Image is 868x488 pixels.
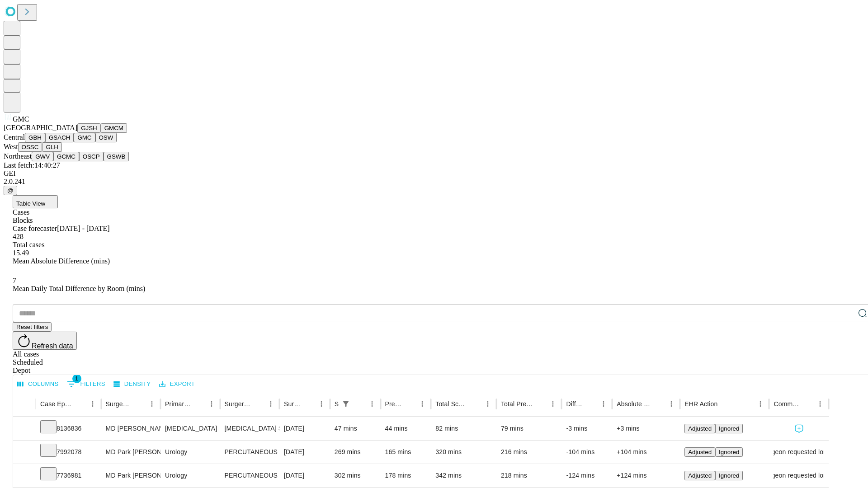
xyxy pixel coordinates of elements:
div: +124 mins [617,464,675,487]
div: 8136836 [40,417,97,440]
span: Central [4,133,25,141]
span: Table View [16,200,45,207]
button: GWV [32,152,53,161]
button: Refresh data [13,332,77,350]
button: Sort [403,398,416,410]
button: Sort [534,398,547,410]
span: Ignored [719,425,739,432]
button: Menu [416,398,429,410]
button: Menu [665,398,678,410]
div: Total Scheduled Duration [435,400,468,408]
span: Adjusted [688,472,712,479]
span: Ignored [719,449,739,455]
span: Refresh data [32,342,73,350]
span: Adjusted [688,449,712,455]
button: GMCM [101,123,127,133]
div: 178 mins [385,464,427,487]
button: Export [157,377,197,391]
div: 7736981 [40,464,97,487]
button: Reset filters [13,322,52,332]
button: Sort [652,398,665,410]
div: Comments [774,400,800,408]
button: Sort [801,398,814,410]
div: [DATE] [284,464,325,487]
button: Menu [754,398,767,410]
div: [DATE] [284,441,325,464]
button: Menu [264,398,277,410]
div: Surgery Date [284,400,302,408]
div: Difference [566,400,584,408]
span: GMC [13,115,29,123]
div: Primary Service [165,400,191,408]
div: [DATE] [284,417,325,440]
div: 1 active filter [340,398,352,410]
div: 269 mins [335,441,376,464]
span: Mean Absolute Difference (mins) [13,257,110,265]
button: Sort [252,398,264,410]
button: Menu [481,398,494,410]
button: Show filters [340,398,352,410]
button: Menu [86,398,99,410]
span: Reset filters [16,324,48,330]
button: @ [4,186,17,195]
button: GSWB [104,152,129,161]
div: GEI [4,169,864,178]
button: Select columns [15,377,61,391]
span: 428 [13,233,24,240]
button: OSW [95,133,117,142]
span: @ [7,187,14,194]
div: -104 mins [566,441,608,464]
div: [MEDICAL_DATA] SKIN [MEDICAL_DATA] MUSCLE AND BONE [225,417,275,440]
span: Ignored [719,472,739,479]
div: 216 mins [501,441,557,464]
div: 342 mins [435,464,492,487]
button: Menu [315,398,328,410]
div: Surgery Name [225,400,251,408]
div: 82 mins [435,417,492,440]
span: [GEOGRAPHIC_DATA] [4,124,77,131]
div: 302 mins [335,464,376,487]
div: PERCUTANEOUS NEPHROSTOLITHOTOMY OVER 2CM [225,441,275,464]
button: Adjusted [684,471,715,480]
div: Total Predicted Duration [501,400,533,408]
div: Surgeon requested longer [774,441,824,464]
div: +104 mins [617,441,675,464]
button: Adjusted [684,447,715,457]
button: Sort [74,398,86,410]
div: -124 mins [566,464,608,487]
button: Sort [469,398,481,410]
button: Sort [302,398,315,410]
button: Expand [18,445,31,460]
div: 320 mins [435,441,492,464]
div: -3 mins [566,417,608,440]
button: GBH [25,133,45,142]
div: Case Epic Id [40,400,73,408]
button: GSACH [45,133,74,142]
div: [MEDICAL_DATA] [165,417,215,440]
div: Absolute Difference [617,400,651,408]
span: [DATE] - [DATE] [57,225,109,232]
div: Surgeon requested longer [774,464,824,487]
button: Sort [718,398,731,410]
span: Case forecaster [13,225,57,232]
div: +3 mins [617,417,675,440]
span: Surgeon requested longer [761,441,836,464]
div: 44 mins [385,417,427,440]
div: 7992078 [40,441,97,464]
div: 47 mins [335,417,376,440]
span: 15.49 [13,249,29,257]
button: GMC [74,133,95,142]
div: MD [PERSON_NAME] [PERSON_NAME] Md [106,417,156,440]
button: Ignored [715,424,743,433]
button: Ignored [715,471,743,480]
button: Expand [18,421,31,437]
div: MD Park [PERSON_NAME] [106,441,156,464]
div: MD Park [PERSON_NAME] [106,464,156,487]
button: GLH [42,142,61,152]
button: Density [111,377,153,391]
span: 7 [13,277,16,284]
div: Urology [165,464,215,487]
button: Menu [366,398,378,410]
div: Urology [165,441,215,464]
button: Menu [814,398,826,410]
